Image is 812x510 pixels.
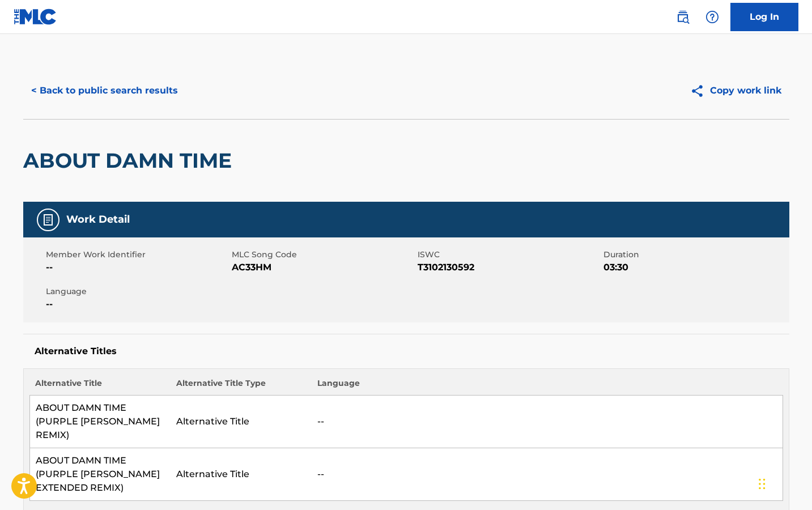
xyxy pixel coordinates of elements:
img: help [705,10,719,24]
div: Help [701,6,724,28]
button: Copy work link [682,76,789,105]
span: -- [46,261,229,274]
img: Work Detail [41,213,55,227]
div: Drag [759,467,766,501]
iframe: Chat Widget [755,456,812,510]
span: Member Work Identifier [46,249,229,261]
td: Alternative Title [171,396,312,448]
td: Alternative Title [171,448,312,501]
a: Public Search [671,6,694,28]
span: MLC Song Code [232,249,415,261]
a: Log In [730,3,798,31]
td: -- [312,448,783,501]
td: ABOUT DAMN TIME (PURPLE [PERSON_NAME] REMIX) [29,396,171,448]
span: T3102130592 [418,261,601,274]
td: -- [312,396,783,448]
h2: ABOUT DAMN TIME [23,148,237,173]
span: Duration [603,249,787,261]
h5: Work Detail [66,213,130,226]
iframe: Resource Center [780,335,812,426]
span: 03:30 [603,261,787,274]
span: AC33HM [232,261,415,274]
span: -- [46,297,229,311]
img: Copy work link [690,84,710,98]
h5: Alternative Titles [35,346,778,357]
th: Alternative Title [29,377,171,396]
img: MLC Logo [14,8,57,25]
td: ABOUT DAMN TIME (PURPLE [PERSON_NAME] EXTENDED REMIX) [29,448,171,501]
button: < Back to public search results [23,76,186,105]
span: ISWC [418,249,601,261]
th: Language [312,377,783,396]
th: Alternative Title Type [171,377,312,396]
span: Language [46,286,229,297]
img: search [676,10,690,24]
